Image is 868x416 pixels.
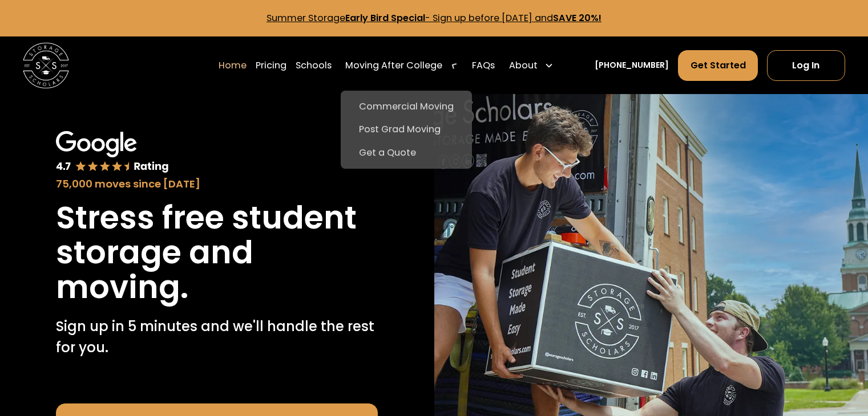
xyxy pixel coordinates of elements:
a: Commercial Moving [345,95,467,118]
div: 75,000 moves since [DATE] [56,176,378,191]
a: Post Grad Moving [345,118,467,141]
a: FAQs [472,50,495,81]
strong: SAVE 20%! [553,11,601,25]
div: About [504,50,558,81]
a: [PHONE_NUMBER] [595,59,669,71]
a: Schools [296,50,332,81]
a: Pricing [256,50,286,81]
strong: Early Bird Special [345,11,425,25]
a: Get a Quote [345,141,467,164]
div: Moving After College [345,59,442,72]
h1: Stress free student storage and moving. [56,201,378,305]
div: Moving After College [341,50,463,81]
a: Summer StorageEarly Bird Special- Sign up before [DATE] andSAVE 20%! [267,11,601,25]
a: Get Started [678,50,757,81]
img: Storage Scholars main logo [23,43,69,89]
p: Sign up in 5 minutes and we'll handle the rest for you. [56,316,378,358]
nav: Moving After College [341,91,472,169]
a: Home [219,50,247,81]
img: Google 4.7 star rating [56,131,168,174]
a: Log In [767,50,845,81]
div: About [509,59,538,72]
